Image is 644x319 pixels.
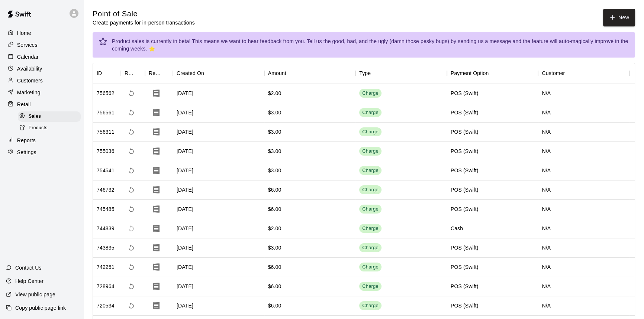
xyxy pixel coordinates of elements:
div: N/A [538,258,629,277]
p: Settings [17,149,36,156]
div: ID [97,63,102,84]
div: $6.00 [268,186,281,193]
div: N/A [538,161,629,180]
div: ID [93,63,121,84]
span: Refund payment [125,87,138,100]
a: Availability [6,63,78,74]
p: Marketing [17,89,41,96]
button: Download Receipt [149,260,164,274]
div: POS (Swift) [451,263,479,271]
div: $6.00 [268,205,281,213]
div: Charge [362,167,379,174]
div: $3.00 [268,244,281,251]
div: Receipt [145,63,173,84]
button: Sort [565,68,575,78]
div: [DATE] [173,123,264,142]
p: Retail [17,101,31,108]
div: Customer [542,63,565,84]
div: Amount [268,63,286,84]
span: Refund payment [125,241,138,254]
div: $3.00 [268,147,281,155]
div: Created On [173,63,264,84]
p: Services [17,41,38,49]
div: POS (Swift) [451,186,479,193]
p: Customers [17,77,43,84]
div: Charge [362,186,379,193]
div: Sales [18,111,81,122]
button: Sort [102,68,112,78]
div: Payment Option [447,63,538,84]
div: Type [359,63,371,84]
div: [DATE] [173,258,264,277]
button: Download Receipt [149,221,164,236]
span: Products [29,124,48,132]
div: Charge [362,225,379,232]
div: Cash [451,225,463,232]
button: Download Receipt [149,105,164,120]
p: Create payments for in-person transactions [93,19,195,26]
div: N/A [538,103,629,123]
p: Calendar [17,53,39,61]
div: POS (Swift) [451,89,479,97]
div: [DATE] [173,296,264,316]
div: Charge [362,264,379,271]
button: New [603,9,635,26]
button: Download Receipt [149,124,164,139]
button: Download Receipt [149,86,164,101]
div: Retail [6,99,78,110]
div: Charge [362,148,379,155]
div: Charge [362,302,379,309]
div: [DATE] [173,180,264,200]
div: Charge [362,109,379,116]
div: Charge [362,283,379,290]
div: N/A [538,123,629,142]
div: N/A [538,219,629,238]
button: Download Receipt [149,279,164,294]
button: Sort [286,68,297,78]
div: Reports [6,135,78,146]
p: Copy public page link [15,304,66,312]
a: Settings [6,147,78,158]
span: Refund payment [125,280,138,293]
div: [DATE] [173,161,264,180]
div: N/A [538,84,629,103]
a: Home [6,27,78,39]
div: Product sales is currently in beta! This means we want to hear feedback from you. Tell us the goo... [112,35,629,55]
span: Sales [29,113,41,120]
span: Refund payment [125,183,138,196]
div: $6.00 [268,302,281,309]
div: $6.00 [268,263,281,271]
div: Refund [125,63,135,84]
div: N/A [538,277,629,296]
span: Refund payment [125,260,138,274]
div: 743835 [97,244,115,251]
div: 746732 [97,186,115,193]
div: Charge [362,128,379,136]
div: N/A [538,200,629,219]
div: Customer [538,63,629,84]
p: Availability [17,65,42,72]
span: Refund payment [125,125,138,139]
span: Refund payment [125,299,138,312]
div: [DATE] [173,277,264,296]
div: POS (Swift) [451,205,479,213]
div: [DATE] [173,219,264,238]
span: Cannot make a refund for non card payments [125,222,138,235]
p: Contact Us [15,264,42,271]
div: N/A [538,142,629,161]
div: POS (Swift) [451,109,479,116]
div: $6.00 [268,283,281,290]
div: 728964 [97,283,115,290]
div: Charge [362,206,379,213]
p: Home [17,29,31,37]
div: Marketing [6,87,78,98]
a: Customers [6,75,78,86]
div: N/A [538,180,629,200]
span: Refund payment [125,164,138,177]
button: Download Receipt [149,202,164,217]
p: Reports [17,137,36,144]
h5: Point of Sale [93,9,195,19]
div: Refund [121,63,145,84]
